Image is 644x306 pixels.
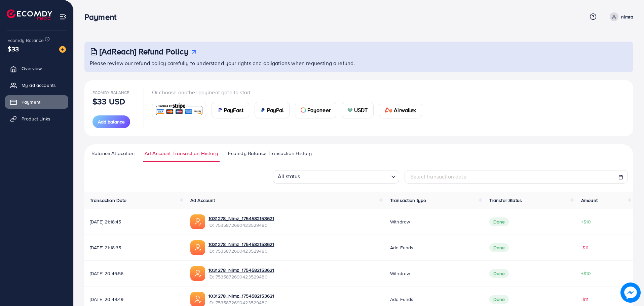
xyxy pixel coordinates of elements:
span: Payment [22,99,40,105]
p: Please review our refund policy carefully to understand your rights and obligations when requesti... [90,59,629,67]
span: [DATE] 20:49:49 [90,296,180,303]
span: [DATE] 21:18:35 [90,244,180,251]
span: [DATE] 20:49:56 [90,270,180,277]
span: USDT [354,106,368,114]
img: card [347,107,353,113]
a: cardPayoneer [295,102,336,118]
p: $33 USD [92,97,125,105]
a: 1031278_Nimz_1754582153621 [209,293,274,299]
span: All status [276,170,302,182]
img: card [260,107,266,113]
img: ic-ads-acc.e4c84228.svg [190,240,205,255]
span: Add balance [98,118,125,125]
span: Amount [581,197,598,204]
span: My ad accounts [22,82,56,89]
div: Search for option [273,170,399,184]
a: My ad accounts [5,79,68,92]
span: Ecomdy Balance [7,37,44,44]
span: Add funds [390,244,413,251]
a: Product Links [5,112,68,125]
span: Ad Account Transaction History [145,150,218,157]
a: cardUSDT [342,102,374,118]
span: -$11 [581,244,589,251]
span: Add funds [390,296,413,303]
span: ID: 7535872690423529480 [209,273,274,280]
span: Done [489,217,509,226]
span: Ad Account [190,197,215,204]
img: logo [7,9,52,20]
a: 1031278_Nimz_1754582153621 [209,241,274,248]
img: image [620,283,641,303]
span: PayPal [267,106,284,114]
span: Transfer Status [489,197,522,204]
span: [DATE] 21:18:45 [90,218,180,225]
span: $33 [7,44,19,54]
span: -$11 [581,296,589,303]
a: 1031278_Nimz_1754582153621 [209,215,274,222]
span: PayFast [224,106,243,114]
p: nimra [621,13,633,21]
a: 1031278_Nimz_1754582153621 [209,267,274,273]
p: Or choose another payment gate to start [152,88,427,96]
span: Withdraw [390,218,410,225]
span: Select transaction date [410,173,466,180]
img: card [301,107,306,113]
span: +$10 [581,218,591,225]
span: Airwallex [394,106,416,114]
span: ID: 7535872690423529480 [209,248,274,254]
span: Transaction Date [90,197,127,204]
img: card [217,107,223,113]
span: Payoneer [307,106,331,114]
img: card [154,103,204,117]
span: Product Links [22,115,50,122]
img: menu [59,13,67,20]
span: Overview [22,65,42,72]
img: ic-ads-acc.e4c84228.svg [190,214,205,229]
a: Overview [5,62,68,75]
span: Done [489,269,509,278]
img: card [385,107,393,113]
img: image [59,46,66,53]
img: ic-ads-acc.e4c84228.svg [190,266,205,281]
h3: Payment [84,12,122,22]
span: ID: 7535872690423529480 [209,222,274,228]
span: Transaction type [390,197,426,204]
span: Ecomdy Balance [92,90,129,95]
input: Search for option [302,171,388,182]
span: Balance Allocation [91,150,135,157]
span: Withdraw [390,270,410,277]
span: Done [489,243,509,252]
span: +$10 [581,270,591,277]
h3: [AdReach] Refund Policy [100,47,188,56]
span: Ecomdy Balance Transaction History [228,150,312,157]
a: cardPayFast [212,102,249,118]
a: card [152,102,206,118]
span: Done [489,295,509,304]
a: Payment [5,95,68,109]
a: cardPayPal [255,102,290,118]
span: ID: 7535872690423529480 [209,299,274,306]
a: cardAirwallex [379,102,422,118]
a: nimra [607,12,633,21]
button: Add balance [92,115,130,128]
